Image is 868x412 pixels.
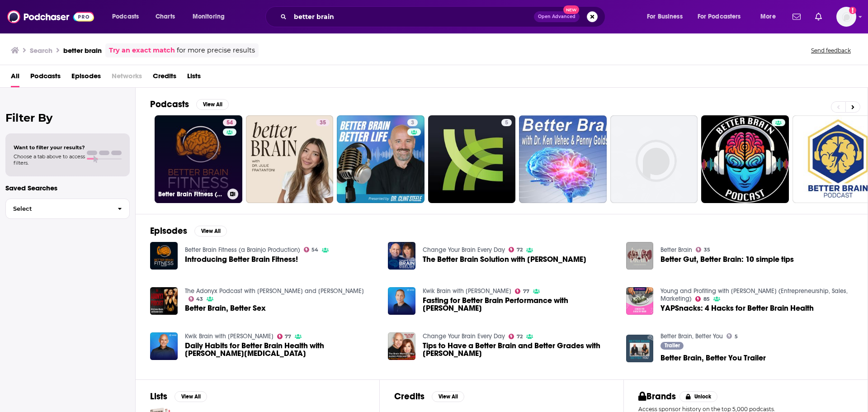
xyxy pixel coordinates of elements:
[112,10,139,23] span: Podcasts
[14,144,85,151] span: Want to filter your results?
[185,332,274,340] a: Kwik Brain with Jim Kwik
[150,225,187,237] h2: Episodes
[523,289,529,294] span: 77
[698,10,741,23] span: For Podcasters
[501,119,512,126] a: 5
[175,391,207,402] button: View All
[285,335,291,339] span: 77
[407,119,418,126] a: 3
[836,7,856,27] img: User Profile
[153,69,176,87] a: Credits
[30,46,52,55] h3: Search
[394,391,464,402] a: CreditsView All
[290,9,534,24] input: Search podcasts, credits, & more...
[112,69,142,87] span: Networks
[423,342,615,357] a: Tips to Have a Better Brain and Better Grades with Alize Castellanos
[423,332,505,340] a: Change Your Brain Every Day
[388,287,415,315] a: Fasting for Better Brain Performance with Dave Asprey
[185,304,266,312] a: Better Brain, Better Sex
[789,9,804,24] a: Show notifications dropdown
[665,343,680,348] span: Trailer
[185,342,377,357] span: Daily Habits for Better Brain Health with [PERSON_NAME][MEDICAL_DATA]
[517,248,523,252] span: 72
[515,289,529,294] a: 77
[423,256,586,263] a: The Better Brain Solution with Dr. Steven Masley
[185,287,364,295] a: The Adonyx Podcast with Connor Murphy and Brandon Carter
[155,115,242,203] a: 54Better Brain Fitness (a Brainjo Production)
[109,45,175,56] a: Try an exact match
[6,206,110,212] span: Select
[754,9,787,24] button: open menu
[411,118,414,128] span: 3
[150,99,229,110] a: PodcastsView All
[11,69,19,87] a: All
[808,47,854,54] button: Send feedback
[14,153,85,166] span: Choose a tab above to access filters.
[626,335,654,362] img: Better Brain, Better You Trailer
[388,332,415,360] img: Tips to Have a Better Brain and Better Grades with Alize Castellanos
[158,190,224,198] h3: Better Brain Fitness (a Brainjo Production)
[641,9,694,24] button: open menu
[836,7,856,27] span: Logged in as agoldsmithwissman
[150,242,178,270] img: Introducing Better Brain Fitness!
[150,391,207,402] a: ListsView All
[626,287,654,315] img: YAPSnacks: 4 Hacks for Better Brain Health
[196,99,229,110] button: View All
[150,391,167,402] h2: Lists
[660,256,794,263] a: Better Gut, Better Brain: 10 simple tips
[7,8,94,25] img: Podchaser - Follow, Share and Rate Podcasts
[5,184,130,192] p: Saved Searches
[150,332,178,360] a: Daily Habits for Better Brain Health with Dr. Daniel Amen
[423,342,615,357] span: Tips to Have a Better Brain and Better Grades with [PERSON_NAME]
[563,5,580,14] span: New
[193,10,225,23] span: Monitoring
[5,199,130,219] button: Select
[660,287,848,303] a: Young and Profiting with Hala Taha (Entrepreneurship, Sales, Marketing)
[187,69,201,87] a: Lists
[337,115,425,203] a: 3
[156,10,175,23] span: Charts
[30,69,61,87] a: Podcasts
[696,247,710,252] a: 35
[423,287,511,295] a: Kwik Brain with Jim Kwik
[695,296,710,302] a: 85
[150,99,189,110] h2: Podcasts
[626,242,654,270] a: Better Gut, Better Brain: 10 simple tips
[660,332,723,340] a: Better Brain, Better You
[71,69,101,87] a: Episodes
[185,256,298,263] span: Introducing Better Brain Fitness!
[660,246,692,254] a: Better Brain
[517,335,523,339] span: 72
[505,118,508,128] span: 5
[423,297,615,312] span: Fasting for Better Brain Performance with [PERSON_NAME]
[849,7,856,14] svg: Add a profile image
[423,297,615,312] a: Fasting for Better Brain Performance with Dave Asprey
[177,45,255,56] span: for more precise results
[316,119,330,126] a: 35
[185,342,377,357] a: Daily Habits for Better Brain Health with Dr. Daniel Amen
[760,10,776,23] span: More
[538,14,576,19] span: Open Advanced
[423,256,586,263] span: The Better Brain Solution with [PERSON_NAME]
[692,9,754,24] button: open menu
[388,242,415,270] img: The Better Brain Solution with Dr. Steven Masley
[660,354,766,362] a: Better Brain, Better You Trailer
[647,10,683,23] span: For Business
[186,9,236,24] button: open menu
[226,118,233,128] span: 54
[660,304,814,312] span: YAPSnacks: 4 Hacks for Better Brain Health
[423,246,505,254] a: Change Your Brain Every Day
[638,391,676,402] h2: Brands
[432,391,464,402] button: View All
[150,225,227,237] a: EpisodesView All
[150,9,180,24] a: Charts
[679,391,718,402] button: Unlock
